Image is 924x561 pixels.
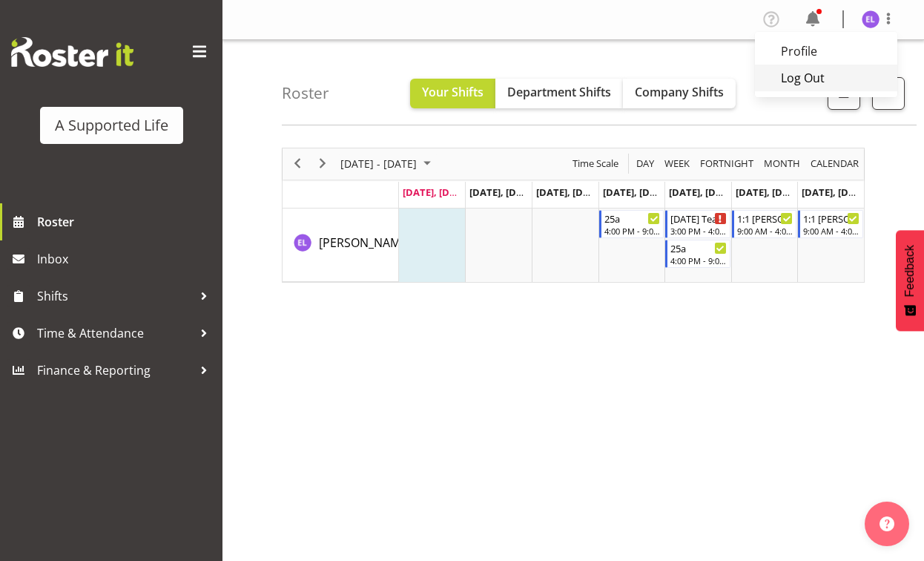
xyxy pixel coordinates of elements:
[288,154,308,173] button: Previous
[670,240,727,255] div: 25a
[665,210,730,238] div: Elise Loh"s event - Friday Team meeting Begin From Friday, September 26, 2025 at 3:00:00 PM GMT+1...
[802,186,869,199] span: [DATE], [DATE]
[37,359,193,381] span: Finance & Reporting
[604,211,661,226] div: 25a
[310,148,335,180] div: next period
[570,154,621,173] button: Time Scale
[37,211,215,233] span: Roster
[599,210,664,238] div: Elise Loh"s event - 25a Begin From Thursday, September 25, 2025 at 4:00:00 PM GMT+12:00 Ends At T...
[808,154,862,173] button: Month
[319,234,411,252] a: [PERSON_NAME]
[762,154,803,173] button: Timeline Month
[37,248,215,270] span: Inbox
[663,154,691,173] span: Week
[635,84,724,100] span: Company Shifts
[737,225,793,237] div: 9:00 AM - 4:00 PM
[282,148,865,283] div: Timeline Week of September 22, 2025
[798,210,863,238] div: Elise Loh"s event - 1:1 Miranda Begin From Sunday, September 28, 2025 at 9:00:00 AM GMT+13:00 End...
[755,38,897,65] a: Profile
[862,10,880,28] img: elise-loh5844.jpg
[880,516,894,531] img: help-xxl-2.png
[403,186,478,199] span: [DATE], [DATE]
[737,211,793,226] div: 1:1 [PERSON_NAME]
[422,84,484,100] span: Your Shifts
[635,154,656,173] span: Day
[669,186,736,199] span: [DATE], [DATE]
[670,225,727,237] div: 3:00 PM - 4:00 PM
[698,154,756,173] button: Fortnight
[338,154,438,173] button: September 2025
[755,65,897,91] a: Log Out
[571,154,620,173] span: Time Scale
[399,209,864,282] table: Timeline Week of September 22, 2025
[670,211,727,226] div: [DATE] Team meeting
[313,154,333,173] button: Next
[319,234,411,251] span: [PERSON_NAME]
[410,79,495,108] button: Your Shifts
[762,154,802,173] span: Month
[495,79,623,108] button: Department Shifts
[623,79,736,108] button: Company Shifts
[736,186,803,199] span: [DATE], [DATE]
[809,154,860,173] span: calendar
[37,285,193,307] span: Shifts
[335,148,440,180] div: September 22 - 28, 2025
[282,85,329,102] h4: Roster
[37,322,193,344] span: Time & Attendance
[469,186,537,199] span: [DATE], [DATE]
[283,209,399,282] td: Elise Loh resource
[603,186,670,199] span: [DATE], [DATE]
[507,84,611,100] span: Department Shifts
[536,186,604,199] span: [DATE], [DATE]
[732,210,797,238] div: Elise Loh"s event - 1:1 Miranda Begin From Saturday, September 27, 2025 at 9:00:00 AM GMT+12:00 E...
[699,154,755,173] span: Fortnight
[339,154,418,173] span: [DATE] - [DATE]
[803,211,859,226] div: 1:1 [PERSON_NAME]
[285,148,310,180] div: previous period
[604,225,661,237] div: 4:00 PM - 9:00 PM
[634,154,657,173] button: Timeline Day
[665,240,730,268] div: Elise Loh"s event - 25a Begin From Friday, September 26, 2025 at 4:00:00 PM GMT+12:00 Ends At Fri...
[670,255,727,266] div: 4:00 PM - 9:00 PM
[903,245,917,297] span: Feedback
[662,154,693,173] button: Timeline Week
[11,37,133,67] img: Rosterit website logo
[803,225,859,237] div: 9:00 AM - 4:00 PM
[55,114,168,137] div: A Supported Life
[896,230,924,331] button: Feedback - Show survey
